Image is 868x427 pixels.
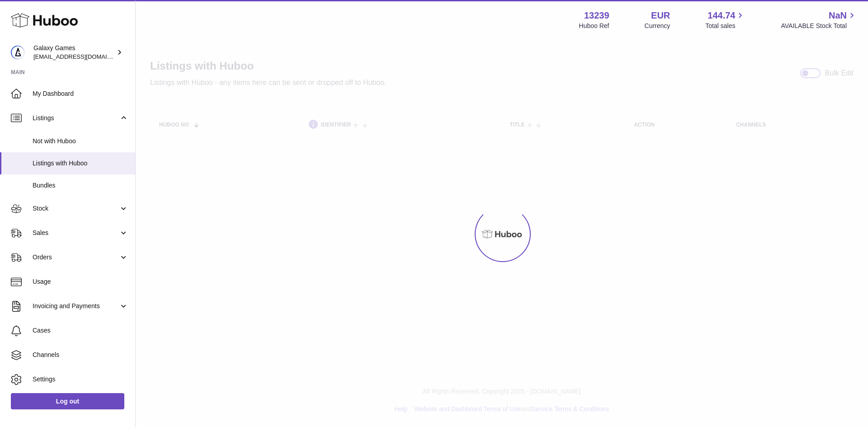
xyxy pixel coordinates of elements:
span: Cases [33,326,128,335]
strong: 13239 [584,9,609,22]
a: Log out [11,393,124,409]
a: NaN AVAILABLE Stock Total [781,9,857,30]
span: Settings [33,375,128,384]
div: Currency [645,22,670,30]
strong: EUR [651,9,670,22]
span: Usage [33,277,128,286]
span: [EMAIL_ADDRESS][DOMAIN_NAME] [33,53,133,60]
span: Not with Huboo [33,137,128,145]
span: AVAILABLE Stock Total [781,22,857,30]
span: My Dashboard [33,89,128,98]
span: Listings [33,114,119,122]
span: Orders [33,253,119,262]
img: internalAdmin-13239@internal.huboo.com [11,46,24,59]
span: Bundles [33,181,128,190]
a: 144.74 Total sales [705,9,745,30]
span: Total sales [705,22,745,30]
span: Listings with Huboo [33,159,128,168]
div: Galaxy Games [33,44,115,61]
div: Huboo Ref [579,22,609,30]
span: 144.74 [708,9,735,22]
span: Channels [33,351,128,359]
span: Invoicing and Payments [33,302,119,310]
span: NaN [829,9,847,22]
span: Stock [33,204,119,213]
span: Sales [33,229,119,237]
